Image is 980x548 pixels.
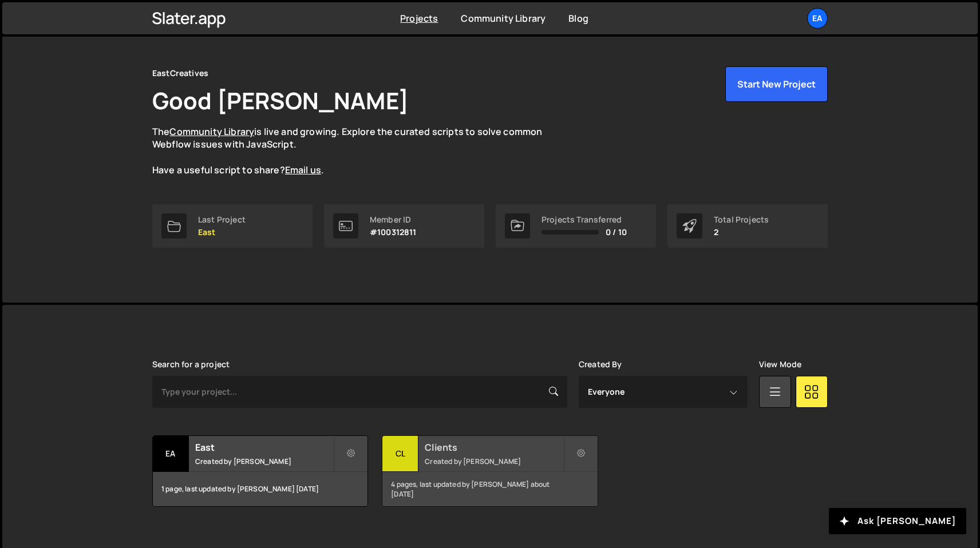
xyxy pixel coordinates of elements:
p: East [198,228,246,237]
p: 2 [714,228,769,237]
a: Cl Clients Created by [PERSON_NAME] 4 pages, last updated by [PERSON_NAME] about [DATE] [382,435,598,507]
h2: Clients [425,441,563,454]
label: Search for a project [152,360,230,369]
h2: East [195,441,333,454]
a: Blog [568,12,588,25]
div: EastCreatives [152,66,208,80]
label: View Mode [759,360,801,369]
small: Created by [PERSON_NAME] [425,456,563,466]
div: 4 pages, last updated by [PERSON_NAME] about [DATE] [382,472,597,506]
div: Last Project [198,215,246,224]
div: 1 page, last updated by [PERSON_NAME] [DATE] [153,472,367,506]
a: Projects [400,12,438,25]
a: Email us [285,164,321,176]
p: The is live and growing. Explore the curated scripts to solve common Webflow issues with JavaScri... [152,125,564,177]
div: Member ID [370,215,417,224]
label: Created By [579,360,622,369]
p: #100312811 [370,228,417,237]
div: Ea [153,436,189,472]
button: Ask [PERSON_NAME] [829,508,966,534]
a: Community Library [169,125,254,138]
span: 0 / 10 [606,228,627,237]
div: Cl [382,436,418,472]
a: Last Project East [152,204,313,248]
input: Type your project... [152,376,567,408]
a: Ea East Created by [PERSON_NAME] 1 page, last updated by [PERSON_NAME] [DATE] [152,435,368,507]
a: Ea [807,8,828,29]
div: Projects Transferred [542,215,627,224]
a: Community Library [461,12,546,25]
h1: Good [PERSON_NAME] [152,85,409,116]
button: Start New Project [725,66,828,102]
div: Total Projects [714,215,769,224]
small: Created by [PERSON_NAME] [195,456,333,466]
